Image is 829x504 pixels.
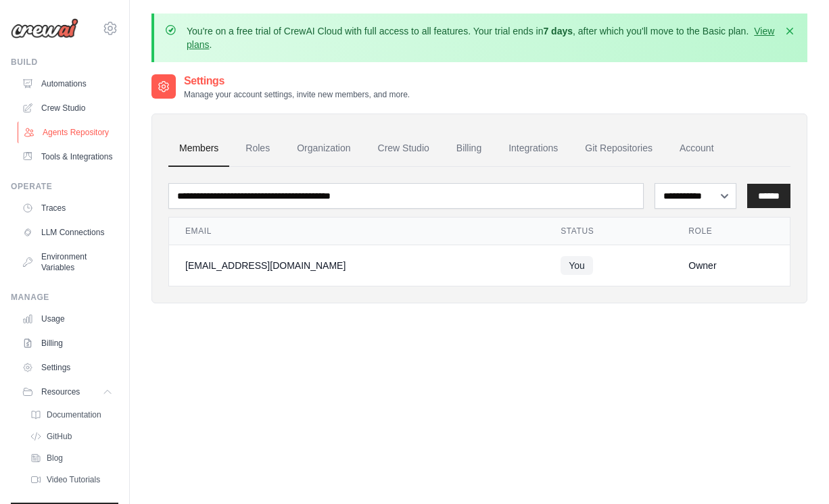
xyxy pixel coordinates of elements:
a: Automations [16,73,118,95]
a: Crew Studio [367,130,440,167]
a: Account [669,130,725,167]
a: Billing [16,332,118,354]
th: Role [672,218,790,245]
span: You [561,256,593,275]
a: Crew Studio [16,97,118,119]
div: [EMAIL_ADDRESS][DOMAIN_NAME] [185,259,528,272]
p: Manage your account settings, invite new members, and more. [184,89,410,100]
th: Status [544,218,672,245]
a: Usage [16,308,118,330]
a: Environment Variables [16,246,118,278]
a: Documentation [24,405,118,424]
a: Organization [286,130,361,167]
p: You're on a free trial of CrewAI Cloud with full access to all features. Your trial ends in , aft... [187,24,775,51]
div: Owner [688,259,774,272]
a: Git Repositories [574,130,663,167]
a: Roles [235,130,281,167]
span: Documentation [47,409,101,420]
strong: 7 days [543,26,573,36]
a: LLM Connections [16,222,118,243]
a: GitHub [24,427,118,446]
a: Members [168,130,229,167]
span: GitHub [47,431,72,442]
div: Operate [11,181,118,192]
a: Traces [16,197,118,219]
span: Blog [47,453,63,463]
th: Email [169,218,544,245]
a: Agents Repository [18,122,120,143]
a: Settings [16,357,118,378]
a: Blog [24,449,118,468]
div: Manage [11,292,118,303]
a: Tools & Integrations [16,146,118,168]
div: Build [11,57,118,68]
a: Video Tutorials [24,470,118,489]
a: Integrations [498,130,569,167]
span: Video Tutorials [47,474,100,485]
span: Resources [41,386,80,397]
a: Billing [446,130,492,167]
button: Resources [16,381,118,403]
h2: Settings [184,73,410,89]
img: Logo [11,18,78,39]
